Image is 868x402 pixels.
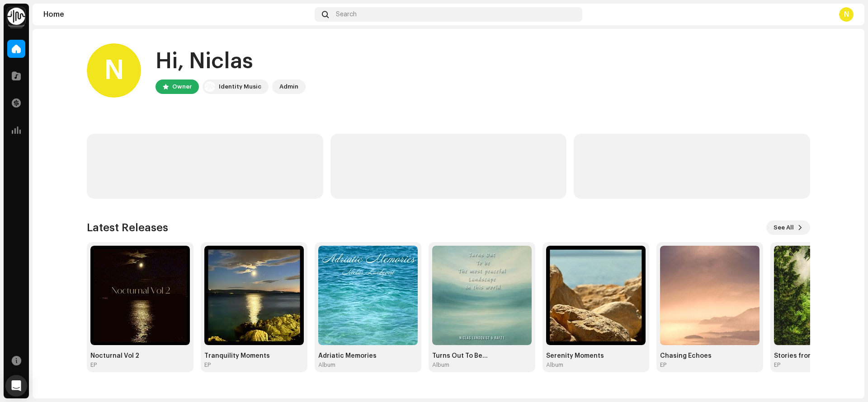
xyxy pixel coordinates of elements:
div: N [87,43,141,98]
div: Home [43,11,311,18]
img: e5140f7f-e911-400f-8f01-6a32ab0e3d1b [318,246,418,345]
img: c14f6871-95d0-4d90-b7e1-7a691d793fc3 [546,246,646,345]
div: Album [546,361,563,369]
div: Album [318,361,335,369]
div: Nocturnal Vol 2 [90,352,190,360]
div: Turns Out To Be... [432,352,532,360]
div: EP [774,361,780,369]
div: Identity Music [219,81,261,92]
div: Serenity Moments [546,352,646,360]
div: N [839,7,854,22]
div: Adriatic Memories [318,352,418,360]
span: Search [336,11,357,18]
h3: Latest Releases [87,220,168,235]
img: e233241d-1a87-449e-9fb7-655276b24e4d [660,246,759,345]
div: EP [90,361,97,369]
img: 0f74c21f-6d1c-4dbc-9196-dbddad53419e [7,7,25,25]
button: See All [766,220,810,235]
img: 6856d033-ef9a-4bd7-be45-1a5a9296d3e3 [90,246,190,345]
div: Open Intercom Messenger [5,375,27,397]
div: Chasing Echoes [660,352,759,360]
img: 2347ffd8-a896-4cd4-900d-45e940ff5495 [432,246,532,345]
div: Tranquility Moments [204,352,304,360]
div: Hi, Niclas [156,47,306,76]
img: 0f74c21f-6d1c-4dbc-9196-dbddad53419e [204,81,215,92]
div: EP [660,361,666,369]
div: Admin [279,81,298,92]
div: Album [432,361,449,369]
div: EP [204,361,211,369]
span: See All [774,219,794,237]
img: d74a3ed2-cf05-4263-9546-57a4b59e177f [204,246,304,345]
div: Owner [172,81,192,92]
